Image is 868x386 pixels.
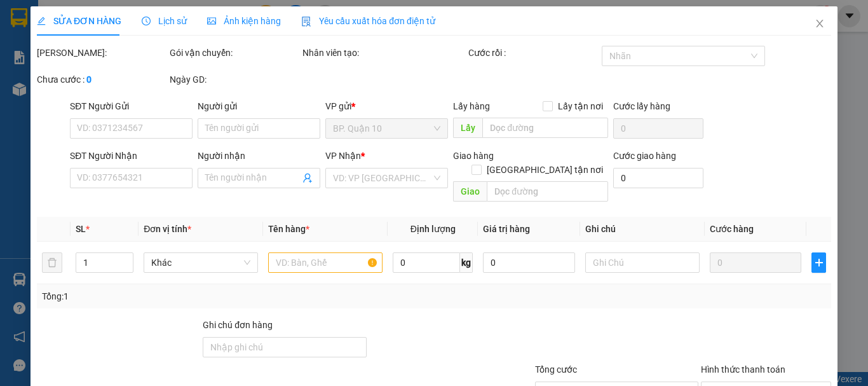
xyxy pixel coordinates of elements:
span: clock-circle [142,17,151,25]
span: VP Nhận [325,151,361,161]
label: Cước giao hàng [613,151,675,161]
span: Ảnh kiện hàng [207,16,281,26]
span: Lấy tận nơi [552,99,607,113]
span: Cước hàng [710,224,754,234]
div: SĐT Người Gửi [70,99,193,113]
span: Lịch sử [142,16,187,26]
span: BPQ101108250111 [64,81,139,90]
span: Lấy [453,118,482,138]
span: Lấy hàng [453,101,490,111]
span: Khác [151,253,250,272]
input: Dọc đường [487,181,607,202]
th: Ghi chú [580,217,705,242]
span: Decrease Value [119,263,133,272]
div: [PERSON_NAME]: [37,46,167,60]
input: Ghi chú đơn hàng [203,337,366,357]
input: Dọc đường [482,118,607,138]
span: kg [460,252,473,273]
span: Hotline: 19001152 [100,57,156,64]
span: Yêu cầu xuất hóa đơn điện tử [301,16,435,26]
div: VP gửi [325,99,448,113]
div: Tổng: 1 [42,289,336,303]
span: Giá trị hàng [483,224,530,234]
span: Increase Value [119,253,133,263]
div: Người nhận [198,149,320,163]
span: user-add [302,173,313,183]
b: 0 [86,74,92,85]
strong: ĐỒNG PHƯỚC [100,7,174,18]
span: Đơn vị tính [144,224,191,234]
span: ----------------------------------------- [34,69,156,79]
div: SĐT Người Nhận [70,149,193,163]
div: Người gửi [198,99,320,113]
img: logo [4,8,61,64]
label: Ghi chú đơn hàng [203,320,273,330]
button: plus [811,252,826,273]
input: VD: Bàn, Ghế [268,252,383,273]
div: Chưa cước : [37,72,167,86]
label: Cước lấy hàng [613,101,670,111]
span: plus [812,258,825,268]
span: Giao [453,181,487,202]
span: [GEOGRAPHIC_DATA] tận nơi [481,163,607,177]
span: picture [207,17,216,25]
span: edit [37,17,46,25]
span: BP. Quận 10 [333,119,440,138]
span: Bến xe [GEOGRAPHIC_DATA] [100,20,171,36]
span: In ngày: [4,92,78,100]
img: icon [301,17,311,27]
span: [PERSON_NAME]: [4,82,138,90]
span: SỬA ĐƠN HÀNG [37,16,121,26]
button: delete [42,252,62,273]
div: Ngày GD: [170,72,300,86]
span: 18:02:57 [DATE] [28,92,78,100]
span: close [815,18,825,29]
input: Cước lấy hàng [613,118,703,139]
input: Cước giao hàng [613,168,703,188]
span: down [123,264,130,272]
span: Tên hàng [268,224,309,234]
label: Hình thức thanh toán [701,364,785,375]
span: SL [76,224,86,234]
span: Định lượng [410,224,455,234]
div: Cước rồi : [468,46,599,60]
span: 01 Võ Văn Truyện, KP.1, Phường 2 [100,38,175,54]
div: Gói vận chuyển: [170,46,300,60]
span: Giao hàng [453,151,494,161]
input: Ghi Chú [585,252,700,273]
span: Tổng cước [535,364,577,375]
div: Nhân viên tạo: [302,46,466,60]
span: up [123,255,130,263]
button: Close [802,6,837,42]
input: 0 [710,252,801,273]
